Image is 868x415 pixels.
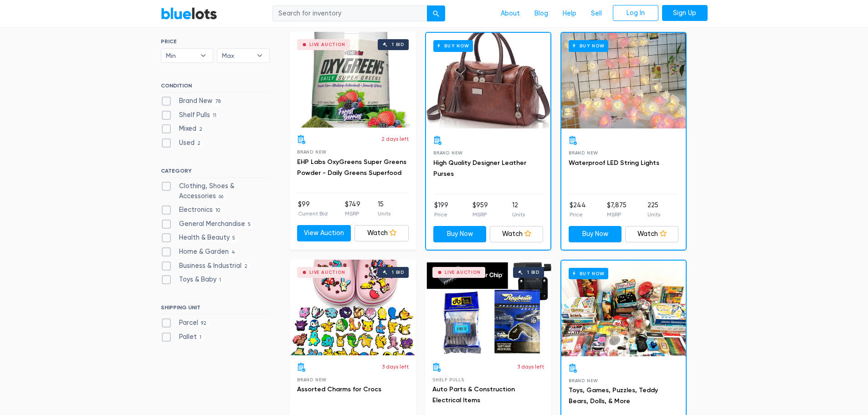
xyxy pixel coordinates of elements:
[392,270,404,275] div: 1 bid
[297,377,327,382] span: Brand New
[250,49,269,62] b: ▾
[433,150,463,155] span: Brand New
[161,124,205,134] label: Mixed
[216,277,224,284] span: 1
[607,200,627,219] li: $7,875
[426,33,550,128] a: Buy Now
[432,377,464,382] span: Shelf Pulls
[433,159,526,178] a: High Quality Designer Leather Purses
[297,158,406,177] a: EHP Labs OxyGreens Super Greens Powder - Daily Greens Superfood
[161,304,270,314] h6: SHIPPING UNIT
[195,140,204,147] span: 2
[161,181,270,201] label: Clothing, Shoes & Accessories
[527,5,555,22] a: Blog
[392,42,404,47] div: 1 bid
[425,260,551,355] a: Live Auction 1 bid
[647,210,660,219] p: Units
[297,149,327,154] span: Brand New
[517,363,544,371] p: 3 days left
[625,226,678,242] a: Watch
[569,150,598,155] span: Brand New
[166,49,196,62] span: Min
[570,210,586,219] p: Price
[161,168,270,178] h6: CATEGORY
[297,385,381,393] a: Assorted Charms for Crocs
[493,5,527,22] a: About
[432,385,515,404] a: Auto Parts & Construction Electrical Items
[216,193,226,200] span: 66
[222,49,252,62] span: Max
[512,200,525,219] li: 12
[245,221,254,228] span: 5
[297,225,351,241] a: View Auction
[381,135,409,143] p: 2 days left
[161,96,224,106] label: Brand New
[161,7,217,20] a: BlueLots
[161,318,210,328] label: Parcel
[613,5,658,21] a: Log In
[490,226,543,242] a: Watch
[210,112,220,119] span: 11
[161,82,270,92] h6: CONDITION
[607,210,627,219] p: MSRP
[196,126,205,133] span: 2
[555,5,584,22] a: Help
[290,260,416,355] a: Live Auction 1 bid
[433,226,487,242] a: Buy Now
[161,38,270,45] h6: PRICE
[161,110,220,120] label: Shelf Pulls
[647,200,660,219] li: 225
[298,200,328,218] li: $99
[241,263,251,270] span: 2
[378,210,390,218] p: Units
[433,40,473,51] h6: Buy Now
[445,270,481,275] div: Live Auction
[161,219,254,229] label: General Merchandise
[354,225,409,241] a: Watch
[309,42,345,47] div: Live Auction
[198,320,210,328] span: 92
[434,200,448,219] li: $199
[309,270,345,275] div: Live Auction
[345,210,360,218] p: MSRP
[569,268,608,279] h6: Buy Now
[290,32,416,128] a: Live Auction 1 bid
[161,233,238,243] label: Health & Beauty
[197,334,205,341] span: 1
[161,275,224,285] label: Toys & Baby
[298,210,328,218] p: Current Bid
[561,33,686,128] a: Buy Now
[569,226,622,242] a: Buy Now
[272,5,427,22] input: Search for inventory
[569,159,659,167] a: Waterproof LED String Lights
[584,5,609,22] a: Sell
[161,138,204,148] label: Used
[527,270,539,275] div: 1 bid
[561,261,686,356] a: Buy Now
[345,200,360,218] li: $749
[434,210,448,219] p: Price
[473,210,488,219] p: MSRP
[161,247,238,257] label: Home & Garden
[569,386,658,405] a: Toys, Games, Puzzles, Teddy Bears, Dolls, & More
[473,200,488,219] li: $959
[194,49,213,62] b: ▾
[161,261,251,271] label: Business & Industrial
[229,249,238,256] span: 4
[512,210,525,219] p: Units
[161,205,223,215] label: Electronics
[570,200,586,219] li: $244
[382,363,409,371] p: 3 days left
[569,40,608,51] h6: Buy Now
[230,235,238,242] span: 5
[212,98,224,105] span: 78
[569,378,598,383] span: Brand New
[378,200,390,218] li: 15
[161,332,205,342] label: Pallet
[213,207,223,214] span: 10
[662,5,708,21] a: Sign Up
